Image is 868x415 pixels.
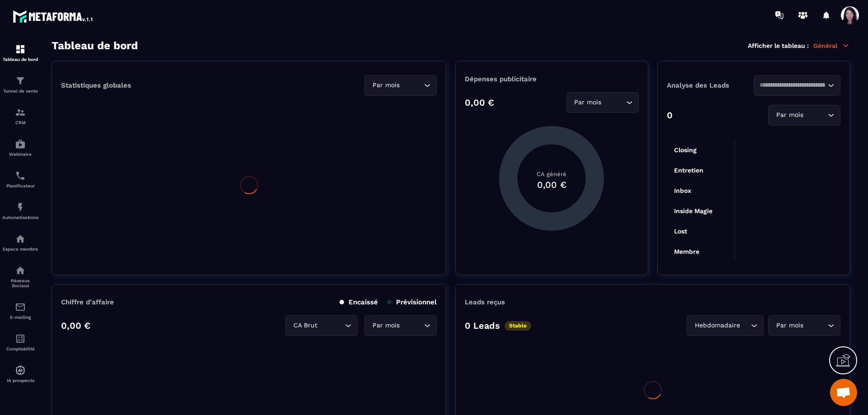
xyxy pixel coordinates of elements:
p: Dépenses publicitaire [465,75,638,83]
img: automations [15,139,26,149]
tspan: Closing [674,146,696,154]
input: Search for option [759,80,826,90]
span: Hebdomadaire [693,321,742,331]
img: logo [13,8,94,24]
div: Search for option [364,75,437,96]
p: Tunnel de vente [2,89,38,93]
img: scheduler [15,170,26,181]
span: Par mois [774,321,805,331]
p: Espace membre [2,247,38,252]
div: Search for option [768,105,840,126]
input: Search for option [401,321,422,331]
span: Par mois [774,110,805,120]
div: Search for option [566,92,639,113]
p: Tableau de bord [2,57,38,62]
div: Search for option [687,315,764,336]
p: 0,00 € [61,320,90,331]
a: automationsautomationsAutomatisations [2,195,38,227]
p: Général [813,42,850,50]
p: Prévisionnel [387,298,437,306]
p: Comptabilité [2,346,38,351]
a: automationsautomationsEspace membre [2,227,38,258]
p: Analyse des Leads [667,81,754,89]
p: E-mailing [2,315,38,320]
img: automations [15,202,26,213]
p: Webinaire [2,152,38,157]
p: Leads reçus [465,298,505,306]
p: Planificateur [2,183,38,188]
input: Search for option [742,321,749,331]
p: 0 [667,110,673,121]
a: accountantaccountantComptabilité [2,326,38,358]
img: formation [15,75,26,86]
a: formationformationTunnel de vente [2,69,38,100]
p: 0 Leads [465,320,500,331]
p: Afficher le tableau : [748,42,809,49]
img: formation [15,107,26,118]
div: Search for option [364,315,437,336]
div: Search for option [768,315,840,336]
p: Automatisations [2,215,38,220]
tspan: Lost [674,228,687,235]
tspan: Inside Magie [674,207,712,215]
h3: Tableau de bord [52,39,138,52]
a: emailemailE-mailing [2,295,38,326]
img: accountant [15,333,26,344]
p: IA prospects [2,378,38,383]
div: Search for option [754,75,840,96]
a: schedulerschedulerPlanificateur [2,163,38,195]
img: automations [15,365,26,376]
p: Encaissé [340,298,378,306]
p: Stable [505,321,531,331]
tspan: Entretien [674,167,703,174]
img: social-network [15,265,26,276]
span: Par mois [370,80,401,90]
input: Search for option [805,321,826,331]
span: Par mois [370,321,401,331]
input: Search for option [319,321,343,331]
p: Réseaux Sociaux [2,278,38,288]
a: Ouvrir le chat [830,379,857,406]
input: Search for option [401,80,422,90]
img: formation [15,44,26,55]
div: Search for option [285,315,358,336]
p: Statistiques globales [61,81,131,89]
a: formationformationCRM [2,100,38,132]
p: CRM [2,120,38,125]
span: Par mois [572,98,604,107]
a: formationformationTableau de bord [2,37,38,69]
tspan: Inbox [674,187,691,194]
p: Chiffre d’affaire [61,298,114,306]
a: automationsautomationsWebinaire [2,132,38,163]
a: social-networksocial-networkRéseaux Sociaux [2,258,38,295]
span: CA Brut [291,321,319,331]
input: Search for option [805,110,826,120]
img: automations [15,233,26,244]
input: Search for option [604,98,624,107]
img: email [15,302,26,312]
tspan: Membre [674,248,699,255]
p: 0,00 € [465,97,494,108]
